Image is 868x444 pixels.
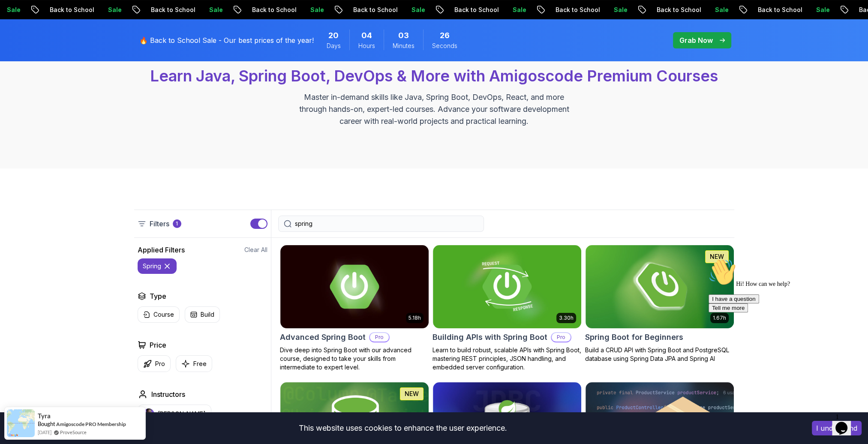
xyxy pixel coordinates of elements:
[201,310,214,319] p: Build
[150,66,718,85] span: Learn Java, Spring Boot, DevOps & More with Amigoscode Premium Courses
[143,408,154,420] img: instructor img
[6,419,799,438] div: This website uses cookies to enhance the user experience.
[3,3,31,31] img: :wave:
[100,6,127,14] p: Sale
[150,291,166,301] h2: Type
[138,258,177,274] button: spring
[201,6,228,14] p: Sale
[361,30,372,42] span: 4 Hours
[433,245,581,328] img: Building APIs with Spring Boot card
[832,410,859,435] iframe: chat widget
[705,255,859,405] iframe: chat widget
[153,310,174,319] p: Course
[176,220,178,227] p: 1
[585,245,734,363] a: Spring Boot for Beginners card1.67hNEWSpring Boot for BeginnersBuild a CRUD API with Spring Boot ...
[290,91,578,127] p: Master in-demand skills like Java, Spring Boot, DevOps, React, and more through hands-on, expert-...
[244,246,267,254] button: Clear All
[585,346,734,363] p: Build a CRUD API with Spring Boot and PostgreSQL database using Spring Data JPA and Spring AI
[552,333,571,342] p: Pro
[327,42,341,50] span: Days
[38,412,51,420] span: Tyra
[432,42,457,50] span: Seconds
[158,410,206,418] p: [PERSON_NAME]
[150,340,166,350] h2: Price
[3,48,43,57] button: Tell me more
[280,331,366,343] h2: Advanced Spring Boot
[547,6,606,14] p: Back to School
[3,3,158,57] div: 👋Hi! How can we help?I have a questionTell me more
[649,6,707,14] p: Back to School
[38,420,55,427] span: Bought
[38,429,51,436] span: [DATE]
[345,6,403,14] p: Back to School
[143,262,161,270] p: spring
[505,6,532,14] p: Sale
[710,252,724,261] p: NEW
[707,6,734,14] p: Sale
[586,245,734,328] img: Spring Boot for Beginners card
[151,389,185,399] h2: Instructors
[139,35,314,45] p: 🔥 Back to School Sale - Our best prices of the year!
[432,245,582,372] a: Building APIs with Spring Boot card3.30hBuilding APIs with Spring BootProLearn to build robust, s...
[138,245,185,255] h2: Applied Filters
[60,429,87,436] a: ProveSource
[185,306,220,323] button: Build
[138,306,180,323] button: Course
[750,6,808,14] p: Back to School
[432,346,582,372] p: Learn to build robust, scalable APIs with Spring Boot, mastering REST principles, JSON handling, ...
[56,421,126,427] a: Amigoscode PRO Membership
[3,26,85,32] span: Hi! How can we help?
[679,35,713,45] p: Grab Now
[370,333,389,342] p: Pro
[143,6,201,14] p: Back to School
[398,30,409,42] span: 3 Minutes
[193,360,207,368] p: Free
[393,42,414,50] span: Minutes
[585,331,683,343] h2: Spring Boot for Beginners
[432,331,547,343] h2: Building APIs with Spring Boot
[559,315,574,321] p: 3.30h
[440,30,450,42] span: 26 Seconds
[328,30,339,42] span: 20 Days
[7,409,35,437] img: provesource social proof notification image
[302,6,330,14] p: Sale
[280,346,429,372] p: Dive deep into Spring Boot with our advanced course, designed to take your skills from intermedia...
[808,6,835,14] p: Sale
[295,219,478,228] input: Search Java, React, Spring boot ...
[3,39,54,48] button: I have a question
[138,355,171,372] button: Pro
[138,405,211,423] button: instructor img[PERSON_NAME]
[42,6,100,14] p: Back to School
[280,245,429,328] img: Advanced Spring Boot card
[358,42,375,50] span: Hours
[280,245,429,372] a: Advanced Spring Boot card5.18hAdvanced Spring BootProDive deep into Spring Boot with our advanced...
[403,6,431,14] p: Sale
[176,355,212,372] button: Free
[150,219,169,229] p: Filters
[812,421,862,435] button: Accept cookies
[408,315,421,321] p: 5.18h
[606,6,633,14] p: Sale
[155,360,165,368] p: Pro
[446,6,505,14] p: Back to School
[405,390,419,398] p: NEW
[244,6,302,14] p: Back to School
